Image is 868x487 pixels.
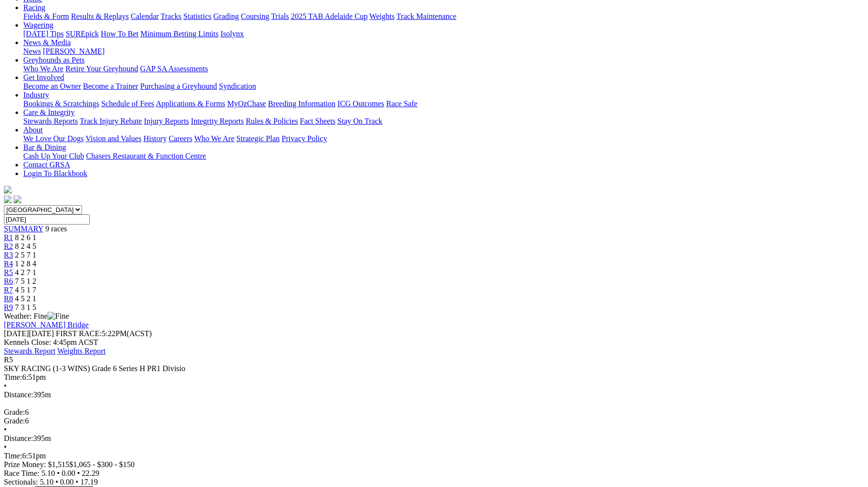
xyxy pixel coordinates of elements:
[76,478,79,486] span: •
[4,260,13,268] a: R4
[23,108,75,116] a: Care & Integrity
[246,117,298,125] a: Rules & Policies
[337,99,384,108] a: ICG Outcomes
[15,268,36,276] span: 4 2 7 1
[71,12,129,20] a: Results & Replays
[14,195,21,203] img: twitter.svg
[80,478,98,486] span: 17.19
[4,277,13,285] a: R6
[15,251,36,259] span: 2 5 7 1
[48,312,69,321] img: Fine
[23,12,69,20] a: Fields & Form
[220,30,244,38] a: Isolynx
[23,91,49,99] a: Industry
[23,21,53,29] a: Wagering
[23,30,864,38] div: Wagering
[4,364,864,373] div: SKY RACING (1-3 WINS) Grade 6 Series H PR1 Divisio
[4,286,13,294] a: R7
[23,117,864,126] div: Care & Integrity
[369,12,395,20] a: Weights
[15,242,36,250] span: 8 2 4 5
[60,478,74,486] span: 0.00
[45,225,67,233] span: 9 races
[56,329,152,338] span: 5:22PM(ACST)
[23,99,864,108] div: Industry
[57,469,60,477] span: •
[86,152,206,160] a: Chasers Restaurant & Function Centre
[4,443,7,451] span: •
[4,312,69,320] span: Weather: Fine
[77,469,80,477] span: •
[82,469,100,477] span: 22.29
[4,390,33,399] span: Distance:
[23,56,84,64] a: Greyhounds as Pets
[4,214,90,225] input: Select date
[4,233,13,242] a: R1
[241,12,269,20] a: Coursing
[56,329,101,338] span: FIRST RACE:
[4,294,13,303] span: R8
[69,460,135,469] span: $1,065 - $300 - $150
[4,303,13,311] a: R9
[23,47,864,56] div: News & Media
[23,134,83,143] a: We Love Our Dogs
[140,65,208,73] a: GAP SA Assessments
[4,268,13,276] a: R5
[4,329,54,338] span: [DATE]
[4,382,7,390] span: •
[23,152,84,160] a: Cash Up Your Club
[4,195,12,203] img: facebook.svg
[23,117,78,125] a: Stewards Reports
[4,452,864,460] div: 6:51pm
[40,478,53,486] span: 5.10
[282,134,327,143] a: Privacy Policy
[4,225,43,233] span: SUMMARY
[156,99,225,108] a: Applications & Forms
[131,12,159,20] a: Calendar
[397,12,456,20] a: Track Maintenance
[4,251,13,259] span: R3
[23,99,99,108] a: Bookings & Scratchings
[15,286,36,294] span: 4 5 1 7
[4,390,864,399] div: 395m
[194,134,234,143] a: Who We Are
[4,338,864,347] div: Kennels Close: 4:45pm ACST
[291,12,367,20] a: 2025 TAB Adelaide Cup
[41,469,55,477] span: 5.10
[4,356,13,364] span: R5
[23,152,864,161] div: Bar & Dining
[15,277,36,285] span: 7 5 1 2
[4,408,864,417] div: 6
[83,82,138,90] a: Become a Trainer
[144,117,189,125] a: Injury Reports
[191,117,244,125] a: Integrity Reports
[101,99,154,108] a: Schedule of Fees
[55,478,58,486] span: •
[140,30,218,38] a: Minimum Betting Limits
[4,373,864,382] div: 6:51pm
[23,134,864,143] div: About
[4,329,29,338] span: [DATE]
[4,347,55,355] a: Stewards Report
[23,161,70,169] a: Contact GRSA
[4,452,22,460] span: Time:
[184,12,212,20] a: Statistics
[23,65,864,73] div: Greyhounds as Pets
[4,242,13,250] a: R2
[4,417,864,425] div: 6
[23,169,87,178] a: Login To Blackbook
[23,3,45,12] a: Racing
[23,30,64,38] a: [DATE] Tips
[168,134,192,143] a: Careers
[23,65,64,73] a: Who We Are
[4,469,39,477] span: Race Time:
[15,303,36,311] span: 7 3 1 5
[4,373,22,381] span: Time:
[4,425,7,434] span: •
[23,82,864,91] div: Get Involved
